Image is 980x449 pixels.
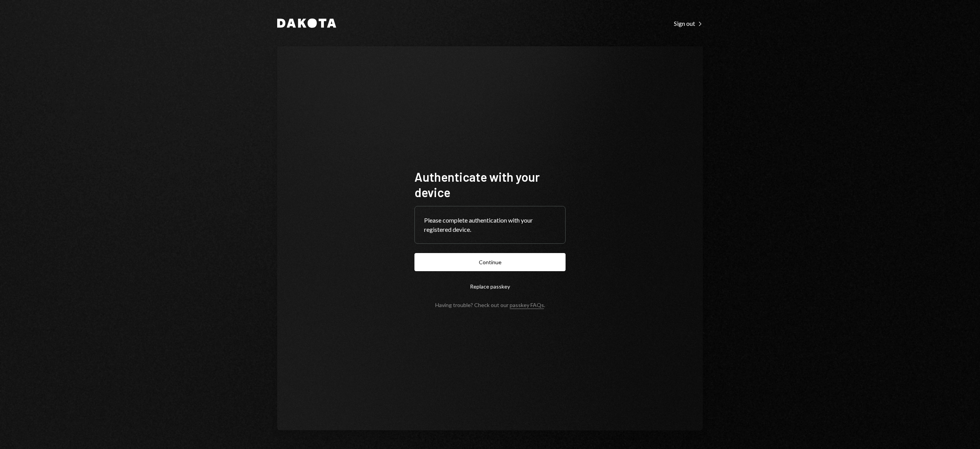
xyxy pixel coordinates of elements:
h1: Authenticate with your device [414,169,566,200]
div: Sign out [674,20,703,27]
button: Replace passkey [414,277,566,295]
div: Please complete authentication with your registered device. [424,216,556,234]
div: Having trouble? Check out our . [435,302,545,308]
a: passkey FAQs [510,302,544,309]
button: Continue [414,253,566,271]
a: Sign out [674,19,703,27]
